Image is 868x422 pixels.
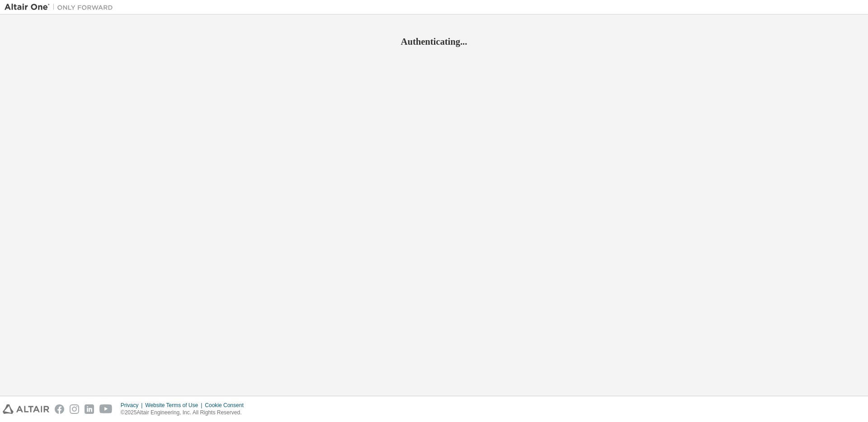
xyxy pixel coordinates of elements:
[205,402,249,409] div: Cookie Consent
[85,404,94,414] img: linkedin.svg
[145,402,205,409] div: Website Terms of Use
[99,404,113,414] img: youtube.svg
[55,404,64,414] img: facebook.svg
[70,404,79,414] img: instagram.svg
[5,36,863,47] h2: Authenticating...
[121,402,145,409] div: Privacy
[5,3,118,12] img: Altair One
[121,409,249,417] p: © 2025 Altair Engineering, Inc. All Rights Reserved.
[3,404,49,414] img: altair_logo.svg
